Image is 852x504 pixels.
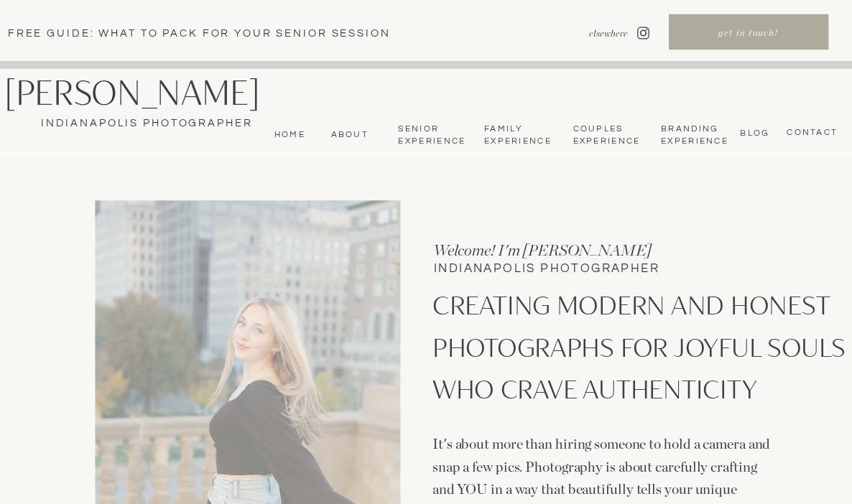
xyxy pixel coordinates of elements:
a: Senior Experience [398,123,464,147]
a: Home [271,129,305,141]
a: CONTACT [782,127,838,139]
a: Family Experience [484,123,550,147]
p: CREATING MODERN AND HONEST PHOTOGRAPHS FOR JOYFUL SOULS WHO CRAVE AUTHENTICITY [432,284,851,424]
a: Indianapolis Photographer [4,116,289,131]
a: BrandingExperience [661,123,726,147]
a: Free Guide: What To pack for your senior session [8,27,414,41]
nav: elsewhere [554,28,628,41]
h1: INDIANAPOLIS PHOTOGRAPHER [434,263,723,279]
a: [PERSON_NAME] [4,75,302,112]
nav: Branding Experience [661,123,726,147]
h3: Welcome! I'm [PERSON_NAME] [433,240,699,261]
a: About [326,129,369,141]
a: bLog [736,128,769,138]
a: get in touch! [670,27,826,43]
a: Couples Experience [573,123,639,147]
